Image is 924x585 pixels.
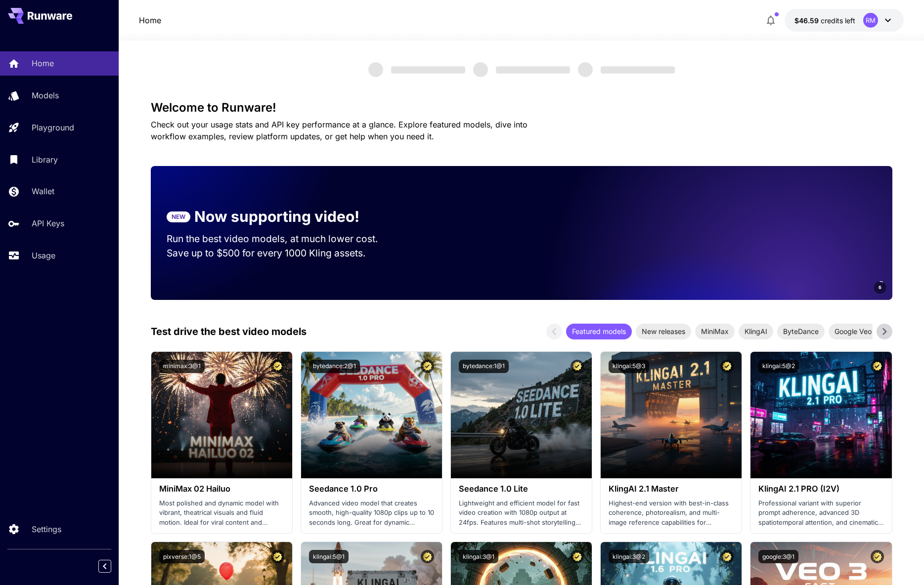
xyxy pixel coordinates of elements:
button: Certified Model – Vetted for best performance and includes a commercial license. [271,550,284,563]
nav: breadcrumb [139,14,161,26]
div: Featured models [566,324,632,339]
span: KlingAI [739,326,773,336]
div: $46.58559 [794,15,855,26]
button: google:3@1 [758,550,798,563]
div: KlingAI [739,324,773,339]
img: alt [151,352,292,478]
p: Professional variant with superior prompt adherence, advanced 3D spatiotemporal attention, and ci... [758,499,883,528]
button: bytedance:1@1 [459,360,509,373]
p: Run the best video models, at much lower cost. [167,232,397,246]
span: Google Veo [829,326,878,336]
p: Library [32,154,58,166]
p: Save up to $500 for every 1000 Kling assets. [167,246,397,260]
h3: MiniMax 02 Hailuo [159,484,284,494]
button: klingai:3@1 [459,550,498,563]
button: Certified Model – Vetted for best performance and includes a commercial license. [720,360,734,373]
span: ByteDance [777,326,825,336]
p: Lightweight and efficient model for fast video creation with 1080p output at 24fps. Features mult... [459,499,584,528]
button: klingai:5@2 [758,360,799,373]
span: 6 [879,284,881,291]
button: Certified Model – Vetted for best performance and includes a commercial license. [571,360,584,373]
span: New releases [636,326,691,336]
button: klingai:5@3 [609,360,649,373]
button: klingai:3@2 [609,550,649,563]
p: Now supporting video! [194,206,359,228]
h3: Seedance 1.0 Pro [309,484,434,494]
button: klingai:5@1 [309,550,349,563]
div: RM [863,13,878,28]
span: $46.59 [794,16,821,25]
p: API Keys [32,217,64,229]
div: New releases [636,324,691,339]
div: Collapse sidebar [106,557,119,575]
p: Test drive the best video models [151,324,307,339]
span: MiniMax [695,326,735,336]
button: Collapse sidebar [98,560,111,573]
p: NEW [172,212,185,221]
div: ByteDance [777,324,825,339]
span: Check out your usage stats and API key performance at a glance. Explore featured models, dive int... [151,120,528,141]
h3: Seedance 1.0 Lite [459,484,584,494]
p: Settings [32,523,61,535]
div: Google Veo [829,324,878,339]
button: Certified Model – Vetted for best performance and includes a commercial license. [571,550,584,563]
img: alt [601,352,742,478]
p: Highest-end version with best-in-class coherence, photorealism, and multi-image reference capabil... [609,499,734,528]
p: Home [32,57,54,69]
button: bytedance:2@1 [309,360,360,373]
h3: Welcome to Runware! [151,101,892,115]
p: Advanced video model that creates smooth, high-quality 1080p clips up to 10 seconds long. Great f... [309,499,434,528]
p: Usage [32,250,55,261]
button: Certified Model – Vetted for best performance and includes a commercial license. [421,550,434,563]
img: alt [451,352,592,478]
button: Certified Model – Vetted for best performance and includes a commercial license. [871,550,884,563]
p: Most polished and dynamic model with vibrant, theatrical visuals and fluid motion. Ideal for vira... [159,499,284,528]
button: Certified Model – Vetted for best performance and includes a commercial license. [421,360,434,373]
button: minimax:3@1 [159,360,205,373]
button: Certified Model – Vetted for best performance and includes a commercial license. [871,360,884,373]
p: Models [32,89,59,101]
span: credits left [821,16,855,25]
span: Featured models [566,326,632,336]
img: alt [301,352,442,478]
p: Wallet [32,185,54,197]
button: $46.58559RM [785,9,904,32]
a: Home [139,14,161,26]
button: Certified Model – Vetted for best performance and includes a commercial license. [271,360,284,373]
div: MiniMax [695,324,735,339]
button: Certified Model – Vetted for best performance and includes a commercial license. [720,550,734,563]
h3: KlingAI 2.1 PRO (I2V) [758,484,883,494]
button: pixverse:1@5 [159,550,205,563]
h3: KlingAI 2.1 Master [609,484,734,494]
p: Playground [32,122,74,133]
img: alt [750,352,891,478]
